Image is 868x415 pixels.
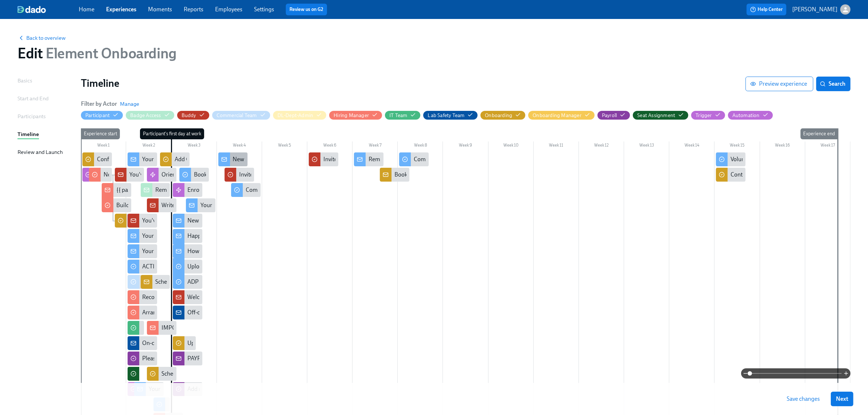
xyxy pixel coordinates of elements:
[186,198,215,212] div: Your Orientation Day is next week!
[82,152,112,166] div: Confirm If Polo Is Needed
[147,198,176,212] div: Write a welcome card for {{ participant.fullName }}
[334,112,369,119] div: Hide Hiring Manager
[161,201,287,209] div: Write a welcome card for {{ participant.fullName }}
[179,168,209,182] div: Book 1:1s to meet key colleagues
[277,112,314,119] div: Hide DL-Dept-Admin
[81,100,117,108] h6: Filter by Actor
[17,44,176,62] h1: Edit
[215,6,242,13] a: Employees
[800,128,838,139] div: Experience end
[161,171,230,179] div: Orientation sessions invites
[173,306,202,319] div: Off-cycle hires for orientation day next week
[598,111,630,120] button: Payroll
[142,309,346,317] div: Arrange job-specific trainings and regular check-ins with {{ participant.fullName }}
[353,141,398,151] div: Week 7
[187,354,336,362] div: PAYROLL: New Hires are active in ADP and ready for review!
[177,111,209,120] button: Buddy
[187,339,389,347] div: Upload Referral bonus info for {{ participant.startDate | MMMM Do }} new joiners
[533,112,581,119] div: Hide Onboarding Manager
[746,77,813,91] button: Preview experience
[792,4,851,15] button: [PERSON_NAME]
[286,4,327,15] button: Review us on G2
[173,336,196,350] div: Upload Referral bonus info for {{ participant.startDate | MMMM Do }} new joiners
[81,111,123,120] button: Participant
[414,155,539,163] div: Complete your WEEK 5 Onboarding Survey in ADP
[142,263,226,271] div: ACTION ITEM: Wage Theft Notice
[155,186,351,194] div: Reminder to create New Hire badges for {{ participant.startDate | MMMM Do }}
[624,141,669,151] div: Week 13
[142,217,340,225] div: You've been nominated to be an Orientation Buddy for {{ participant.fullName }}
[173,260,202,274] div: Upload a headshot for the All Hands Meeting
[128,352,157,365] div: Please schedule T&A trainings for NonExempt new hire {{ participant.fullName }}, starting {{ part...
[17,6,46,13] img: dado
[187,293,316,301] div: Welcome {{ participant.fullName }} on their first day
[246,186,370,194] div: Complete your WEEK 1 Onboarding Survey in ADP
[173,244,202,258] div: How to Setup your Element Laptop
[385,111,420,120] button: IT Team
[715,141,760,151] div: Week 15
[116,201,253,209] div: Build a 30-60-90 day plan for {{ participant.fullName }}
[184,6,203,13] a: Reports
[128,260,157,274] div: ACTION ITEM: Wage Theft Notice
[97,155,161,163] div: Confirm If Polo Is Needed
[182,112,196,119] div: Hide Buddy
[489,141,534,151] div: Week 10
[187,186,254,194] div: Enroll To Holiday Calendar
[147,168,176,182] div: Orientation sessions invites
[380,168,409,182] div: Book Leadership Orientation sessions for {{ participant.startDate | MMMM Do }} cohort
[85,112,110,119] div: Hide Participant
[485,112,512,119] div: Hide Onboarding
[142,232,259,240] div: Your first day at Element is quickly approaching
[175,155,350,163] div: Add Cell/Internet Reimbursement to ADP for {{ participant.fullName }}
[142,155,259,163] div: Your first day at Element is quickly approaching
[17,130,39,138] div: Timeline
[534,141,579,151] div: Week 11
[102,183,131,197] div: {{ participant.fullName }}'s first day is quickly approaching!
[443,141,488,151] div: Week 9
[307,141,353,151] div: Week 6
[128,229,157,243] div: Your first day at Element is quickly approaching
[528,111,595,120] button: Onboarding Manager
[239,171,342,179] div: Invite {{ participant.fullName }} for coffee
[155,278,305,286] div: Schedule role-specific trainings for {{ participant.fullName }}
[17,148,63,156] div: Review and Launch
[120,100,139,108] span: Manage
[187,263,299,271] div: Upload a headshot for the All Hands Meeting
[128,306,157,319] div: Arrange job-specific trainings and regular check-ins with {{ participant.fullName }}
[579,141,624,151] div: Week 12
[428,112,464,119] div: Hide Lab Safety Team
[79,6,94,13] a: Home
[129,171,328,179] div: You've been nominated to be an Orientation Buddy for {{ participant.fullName }}
[398,141,443,151] div: Week 8
[128,214,157,228] div: You've been nominated to be an Orientation Buddy for {{ participant.fullName }}
[142,293,285,301] div: Recommend people for {{ participant.fullName }} to meet
[782,392,825,406] button: Save changes
[134,382,164,396] div: Your Element Laptop Shipping Details
[187,278,269,286] div: ADP Time & Attendance Training
[787,395,820,403] span: Save changes
[81,128,120,139] div: Experience start
[217,141,262,151] div: Week 4
[142,354,453,362] div: Please schedule T&A trainings for NonExempt new hire {{ participant.fullName }}, starting {{ part...
[231,183,261,197] div: Complete your WEEK 1 Onboarding Survey in ADP
[17,34,66,42] button: Back to overview
[141,275,170,289] div: Schedule role-specific trainings for {{ participant.fullName }}
[760,141,805,151] div: Week 16
[816,77,851,91] button: Search
[805,141,851,151] div: Week 17
[81,77,746,90] h1: Timeline
[792,5,837,13] p: [PERSON_NAME]
[17,77,32,85] div: Basics
[161,324,289,332] div: IMPORTANT: How to Setup your New Hires Laptop
[173,229,202,243] div: Happy first day!
[148,6,172,13] a: Moments
[201,201,285,209] div: Your Orientation Day is next week!
[173,382,202,396] div: Add reimbursements for new hires starting {{ participant.startDate | MMM DD }}
[389,112,407,119] div: Hide IT Team
[126,141,171,151] div: Week 2
[173,214,202,228] div: New Hire Orientation & Benefits Sessions are on Confluence!
[716,152,746,166] div: Volunteer as an Orientation Buddy
[394,171,611,179] div: Book Leadership Orientation sessions for {{ participant.startDate | MMMM Do }} cohort
[102,198,131,212] div: Build a 30-60-90 day plan for {{ participant.fullName }}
